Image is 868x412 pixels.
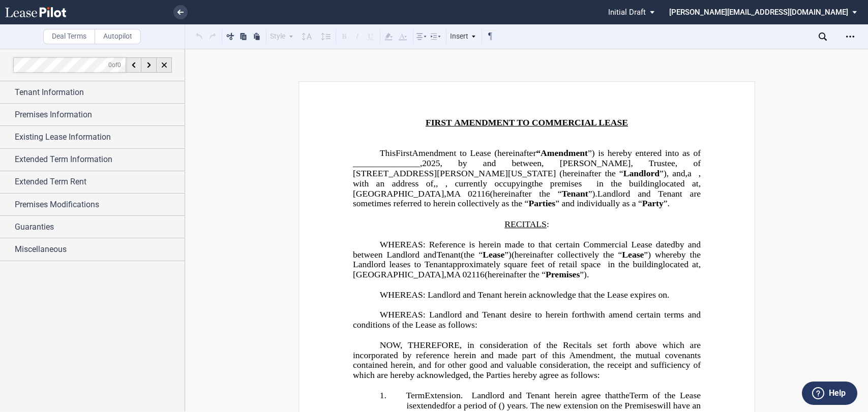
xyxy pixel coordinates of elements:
[444,400,496,410] span: for a period of
[546,269,580,279] span: Premises
[623,168,659,178] span: Landlord
[435,178,437,188] span: ,
[829,387,846,400] label: Help
[352,239,703,259] span: by and between Landlord and
[224,30,236,42] button: Cut
[471,390,618,400] span: Landlord and Tenant herein agree that
[406,390,425,400] span: Term
[422,159,440,168] span: 2025
[352,168,703,188] span: , with an address of
[484,30,496,42] button: Toggle Control Characters
[448,259,500,269] span: approximately
[352,159,703,178] span: , [PERSON_NAME], Trustee, of [STREET_ADDRESS][PERSON_NAME][US_STATE] (hereinafter the “
[448,30,478,43] div: Insert
[15,109,92,121] span: Premises Information
[555,199,642,208] span: ” and individually as a “
[117,61,121,68] span: 0
[511,249,621,259] span: (hereinafter collectively the “
[425,118,452,128] span: FIRST
[395,148,411,158] span: First
[608,259,663,269] span: in the building
[588,188,597,198] span: ”).
[412,400,445,410] span: extended
[698,259,700,269] span: ,
[352,249,703,269] span: ”) whereby the Landlord leases to Tenant
[440,159,542,168] span: , by and between
[468,188,490,198] span: 02116
[546,219,549,229] span: :
[663,259,699,269] span: located at
[444,188,446,198] span: ,
[436,249,461,259] span: Tenant
[528,199,555,208] span: Parties
[460,390,462,400] span: .
[659,178,698,188] span: located at
[501,400,656,410] span: ) years. The new extension on the Premises
[237,30,250,42] button: Copy
[251,30,263,42] button: Paste
[561,188,588,198] span: Tenant
[433,178,435,188] span: ,
[108,61,112,68] span: 0
[15,131,111,143] span: Existing Lease Information
[412,148,536,158] span: Amendment to Lease (hereinafter
[108,61,121,68] span: of
[15,86,84,99] span: Tenant Information
[504,259,601,269] span: square feet of retail space
[667,290,669,299] span: .
[504,219,547,229] span: RECITALS
[15,243,67,256] span: Miscellaneous
[43,29,95,44] label: Deal Terms
[531,178,581,188] span: the premises
[15,221,54,233] span: Guaranties
[608,8,646,17] span: Initial Draft
[352,188,703,208] span: Landlord and Tenant are sometimes referred to herein collectively as the “
[446,269,460,279] span: MA
[352,188,443,198] span: [GEOGRAPHIC_DATA]
[379,148,395,158] span: This
[15,199,99,211] span: Premises Modifications
[444,269,446,279] span: ,
[352,148,703,168] span: ”) is hereby entered into as of _______________,
[95,29,141,44] label: Autopilot
[698,178,700,188] span: ,
[618,390,630,400] span: the
[842,28,858,45] div: Open Lease options menu
[504,249,512,259] span: ”)
[687,168,691,178] span: a
[352,269,443,279] span: [GEOGRAPHIC_DATA]
[446,188,460,198] span: MA
[622,249,644,259] span: Lease
[445,178,531,188] span: , currently occupying
[596,178,659,188] span: in the building
[802,382,857,405] button: Help
[15,153,112,166] span: Extended Term Information
[425,390,460,400] span: Extension
[663,199,669,208] span: ”.
[454,118,628,128] span: AMENDMENT TO COMMERCIAL LEASE
[15,176,86,188] span: Extended Term Rent
[461,249,483,259] span: (the “
[536,148,588,158] span: “Amendment
[352,309,703,329] span: WHEREAS: Landlord and Tenant desire to herein forthwith amend certain terms and conditions of the...
[483,249,504,259] span: Lease
[685,168,687,178] span: ,
[490,188,561,198] span: (hereinafter the “
[498,400,501,410] span: (
[379,239,675,249] span: WHEREAS: Reference is herein made to that certain Commercial Lease dated
[580,269,589,279] span: ”).
[352,340,703,379] span: NOW, THEREFORE, in consideration of the Recitals set forth above which are incorporated by refere...
[379,390,386,400] span: 1.
[642,199,663,208] span: Party
[379,290,667,299] span: WHEREAS: Landlord and Tenant herein acknowledge that the Lease expires on
[484,269,545,279] span: (hereinafter the “
[660,168,685,178] span: ”), and
[406,390,703,410] span: Term of the Lease is
[462,269,484,279] span: 02116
